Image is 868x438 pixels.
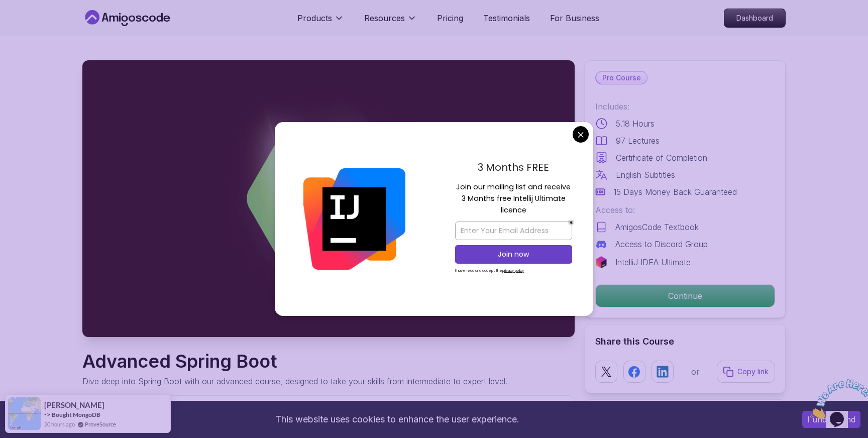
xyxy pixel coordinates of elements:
[44,420,75,428] span: 20 hours ago
[616,169,675,181] p: English Subtitles
[595,335,775,349] h2: Share this Course
[82,60,575,337] img: advanced-spring-boot_thumbnail
[595,204,775,216] p: Access to:
[82,375,507,387] p: Dive deep into Spring Boot with our advanced course, designed to take your skills from intermedia...
[615,238,708,250] p: Access to Discord Group
[82,351,507,371] h1: Advanced Spring Boot
[717,361,775,383] button: Copy link
[691,366,700,378] p: or
[615,256,691,268] p: IntelliJ IDEA Ultimate
[724,9,786,28] a: Dashboard
[364,12,405,24] p: Resources
[483,12,530,24] a: Testimonials
[616,118,655,130] p: 5.18 Hours
[724,9,785,27] p: Dashboard
[737,367,769,377] p: Copy link
[596,72,647,84] p: Pro Course
[8,397,41,430] img: provesource social proof notification image
[4,4,66,44] img: Chat attention grabber
[550,12,599,24] a: For Business
[595,100,775,113] p: Includes:
[297,12,344,32] button: Products
[52,411,100,418] a: Bought MongoDB
[806,375,868,423] iframe: chat widget
[44,410,51,418] span: ->
[613,186,737,198] p: 15 Days Money Back Guaranteed
[802,411,860,428] button: Accept cookies
[437,12,463,24] a: Pricing
[297,12,332,24] p: Products
[595,256,607,268] img: jetbrains logo
[616,135,660,147] p: 97 Lectures
[595,284,775,307] button: Continue
[616,152,707,164] p: Certificate of Completion
[615,221,699,233] p: AmigosCode Textbook
[8,408,787,430] div: This website uses cookies to enhance the user experience.
[596,285,775,307] p: Continue
[44,401,104,409] span: [PERSON_NAME]
[364,12,417,32] button: Resources
[85,420,116,428] a: ProveSource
